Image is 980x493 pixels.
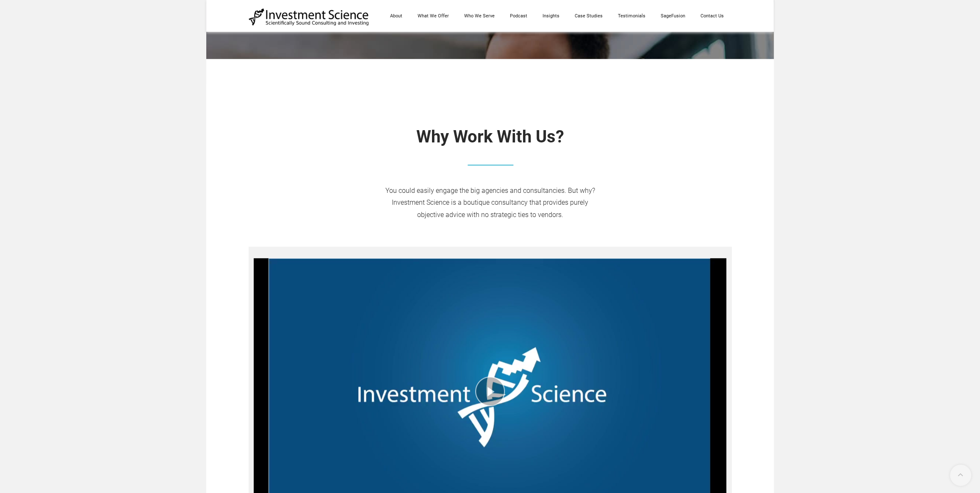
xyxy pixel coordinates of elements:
img: Picture [455,156,526,176]
a: To Top [947,461,976,489]
div: ​You could easily engage the big agencies and consultancies. But why? Investment Science is a bou... [249,185,731,221]
img: Investment Science | NYC Consulting Services [249,8,369,26]
h2: Why Work With Us? [249,127,731,147]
